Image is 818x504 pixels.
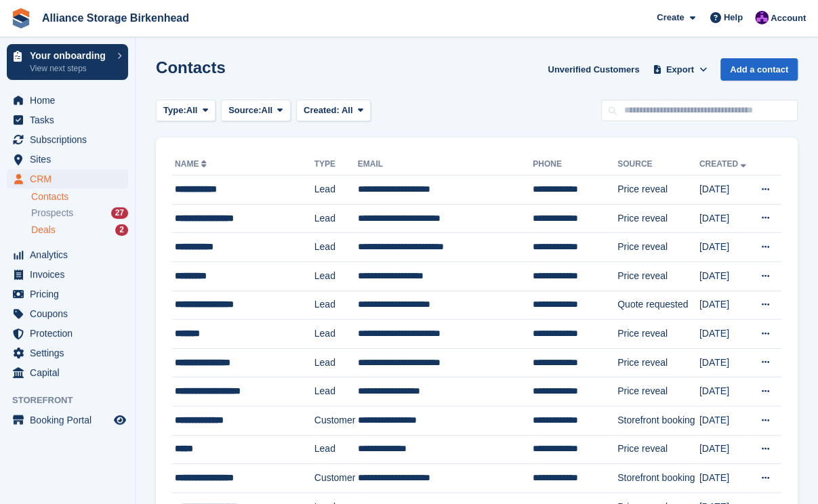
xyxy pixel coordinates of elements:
[31,223,128,237] a: Deals 2
[156,100,216,122] button: Type: All
[7,44,128,80] a: Your onboarding View next steps
[657,11,684,24] span: Create
[699,233,752,262] td: [DATE]
[7,363,128,382] a: menu
[7,285,128,303] a: menu
[31,224,56,236] span: Deals
[304,105,340,115] span: Created:
[533,154,617,175] th: Phone
[755,11,769,24] img: Romilly Norton
[7,343,128,362] a: menu
[30,343,111,362] span: Settings
[771,12,806,25] span: Account
[699,261,752,291] td: [DATE]
[7,411,128,429] a: menu
[314,320,358,349] td: Lead
[314,291,358,320] td: Lead
[314,377,358,406] td: Lead
[617,377,699,406] td: Price reveal
[699,435,752,464] td: [DATE]
[31,207,73,219] span: Prospects
[112,412,128,428] a: Preview store
[30,150,111,169] span: Sites
[342,105,353,115] span: All
[30,62,110,75] p: View next steps
[666,63,694,77] span: Export
[314,154,358,175] th: Type
[163,104,186,117] span: Type:
[650,58,710,81] button: Export
[617,291,699,320] td: Quote requested
[30,110,111,129] span: Tasks
[7,169,128,188] a: menu
[7,324,128,343] a: menu
[617,261,699,291] td: Price reveal
[617,406,699,435] td: Storefront booking
[314,435,358,464] td: Lead
[724,11,743,24] span: Help
[699,291,752,320] td: [DATE]
[30,51,110,60] p: Your onboarding
[720,58,798,81] a: Add a contact
[30,411,111,429] span: Booking Portal
[358,154,533,175] th: Email
[30,245,111,264] span: Analytics
[314,204,358,233] td: Lead
[617,348,699,377] td: Price reveal
[12,394,135,407] span: Storefront
[31,190,128,203] a: Contacts
[115,224,128,236] div: 2
[314,464,358,493] td: Customer
[617,154,699,175] th: Source
[617,204,699,233] td: Price reveal
[30,363,111,382] span: Capital
[617,175,699,205] td: Price reveal
[699,204,752,233] td: [DATE]
[314,233,358,262] td: Lead
[314,261,358,291] td: Lead
[221,100,291,122] button: Source: All
[37,7,195,29] a: Alliance Storage Birkenhead
[175,159,209,169] a: Name
[30,265,111,284] span: Invoices
[7,110,128,129] a: menu
[296,100,371,122] button: Created: All
[314,348,358,377] td: Lead
[699,175,752,205] td: [DATE]
[228,104,261,117] span: Source:
[314,406,358,435] td: Customer
[699,320,752,349] td: [DATE]
[699,464,752,493] td: [DATE]
[617,464,699,493] td: Storefront booking
[617,320,699,349] td: Price reveal
[542,58,645,81] a: Unverified Customers
[7,150,128,169] a: menu
[11,8,31,28] img: stora-icon-8386f47178a22dfd0bd8f6a31ec36ba5ce8667c1dd55bd0f319d3a0aa187defe.svg
[31,206,128,220] a: Prospects 27
[7,130,128,149] a: menu
[186,104,198,117] span: All
[30,304,111,323] span: Coupons
[30,285,111,303] span: Pricing
[314,175,358,205] td: Lead
[617,233,699,262] td: Price reveal
[7,245,128,264] a: menu
[7,91,128,110] a: menu
[699,377,752,406] td: [DATE]
[699,159,749,169] a: Created
[30,91,111,110] span: Home
[699,348,752,377] td: [DATE]
[111,207,128,219] div: 27
[617,435,699,464] td: Price reveal
[262,104,273,117] span: All
[699,406,752,435] td: [DATE]
[7,265,128,284] a: menu
[156,58,226,77] h1: Contacts
[30,169,111,188] span: CRM
[30,130,111,149] span: Subscriptions
[30,324,111,343] span: Protection
[7,304,128,323] a: menu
